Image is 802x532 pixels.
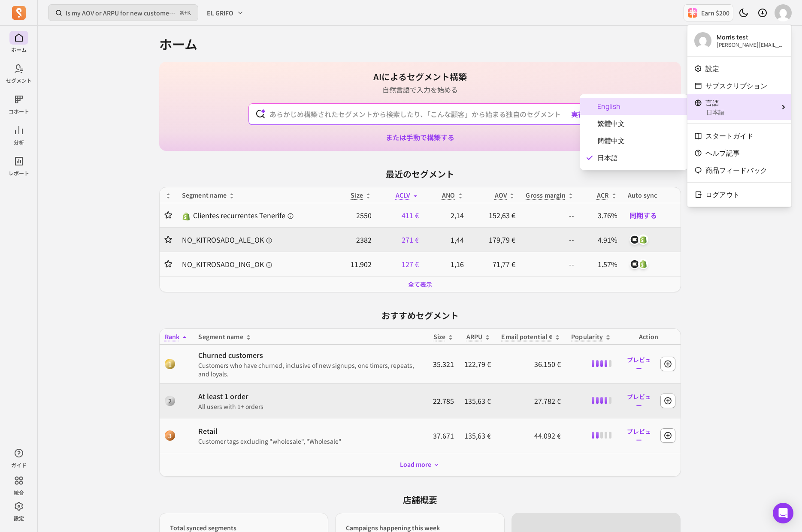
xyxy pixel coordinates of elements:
[396,191,410,199] span: ACLV
[597,191,609,199] p: ACR
[701,9,729,17] p: Earn $200
[638,259,648,269] img: shopify_customer_tag
[373,84,467,95] p: 自然言語で入力を始める
[11,46,27,53] p: ホーム
[165,396,175,406] span: 2
[159,36,681,51] h1: ホーム
[735,4,752,21] button: Toggle dark mode
[346,523,494,532] p: Campaigns happening this week
[165,332,180,341] span: Rank
[464,396,491,406] span: 135,63 €
[165,359,175,369] span: 1
[180,8,191,18] span: +
[159,168,681,180] p: 最近のセグメント
[188,10,191,17] kbd: K
[198,332,423,341] div: Segment name
[159,310,681,322] p: おすすめセグメント
[182,259,328,269] a: NO_KITROSADO_ING_OK
[442,191,455,199] span: ANO
[466,332,483,341] p: ARPU
[501,332,552,341] p: Email potential €
[382,234,418,245] p: 271 €
[373,71,467,83] h1: AIによるセグメント構築
[207,9,233,17] span: EL GRIFO
[202,5,249,21] button: EL GRIFO
[534,430,561,441] span: 44.092 €
[571,332,603,341] p: Popularity
[629,259,640,269] img: klaviyo
[429,210,464,220] p: 2,14
[433,332,446,341] span: Size
[433,430,454,441] span: 37.671
[14,489,24,496] p: 統合
[628,233,650,246] button: klaviyoshopify_customer_tag
[474,234,516,245] p: 179,79 €
[628,191,675,199] div: Auto sync
[684,4,733,21] button: Earn $200
[622,352,656,376] a: プレビュー
[597,101,681,111] span: English
[11,462,27,469] p: ガイド
[198,426,423,436] p: Retail
[382,259,418,269] p: 127 €
[433,359,454,369] span: 35.321
[338,259,372,269] p: 11.902
[429,234,464,245] p: 1,44
[66,9,177,17] p: Is my AOV or ARPU for new customers improving?
[182,210,328,221] a: ShopifyClientes recurrentes Tenerife
[182,234,272,245] span: NO_KITROSADO_ALE_OK
[773,503,793,523] div: Open Intercom Messenger
[198,350,423,360] p: Churned customers
[622,389,656,413] a: プレビュー
[165,430,175,441] span: 3
[628,208,659,222] button: 同期する
[9,170,29,177] p: レポート
[382,210,418,220] p: 411 €
[464,430,491,441] span: 135,63 €
[628,257,650,271] button: klaviyoshopify_customer_tag
[597,118,681,129] span: 繁體中文
[351,191,363,199] span: Size
[48,4,198,21] button: Is my AOV or ARPU for new customers improving?⌘+K
[622,424,656,448] a: プレビュー
[6,77,32,84] p: セグメント
[165,260,172,268] button: Toggle favorite
[193,210,294,220] span: Clientes recurrentes Tenerife
[9,445,28,470] button: ガイド
[775,4,792,21] img: avatar
[597,135,681,146] span: 簡體中文
[622,332,675,341] div: Action
[429,259,464,269] p: 1,16
[14,139,24,146] p: 分析
[638,234,648,245] img: shopify_customer_tag
[474,210,516,220] p: 152,63 €
[338,210,372,220] p: 2550
[198,391,423,401] p: At least 1 order
[198,437,423,445] p: Customer tags excluding "wholesale", "Wholesale"
[584,210,617,220] p: 3.76%
[198,361,423,378] p: Customers who have churned, inclusive of new signups, one timers, repeats, and loyals.
[629,210,657,220] span: 同期する
[180,8,185,18] kbd: ⌘
[9,108,29,115] p: コホート
[534,396,561,406] span: 27.782 €
[198,402,423,411] p: All users with 1+ orders
[580,94,687,170] div: 言語日本語
[182,191,328,199] div: Segment name
[165,211,172,219] button: Toggle favorite
[629,234,640,245] img: klaviyo
[495,191,507,199] p: AOV
[526,191,566,199] p: Gross margin
[263,104,577,124] input: あらかじめ構築されたセグメントから検索したり、「こんな顧客」から始まる独自のセグメントを作成することもできます。
[526,259,574,269] p: --
[386,132,454,142] a: または手動で構築する
[568,105,588,123] button: 実行
[706,108,774,117] p: 日本語
[182,212,191,221] img: Shopify
[182,234,328,245] a: NO_KITROSADO_ALE_OK
[687,94,791,120] button: 言語日本語
[165,235,172,244] button: Toggle favorite
[526,234,574,245] p: --
[170,523,318,532] p: Total synced segments
[597,153,681,163] span: 日本語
